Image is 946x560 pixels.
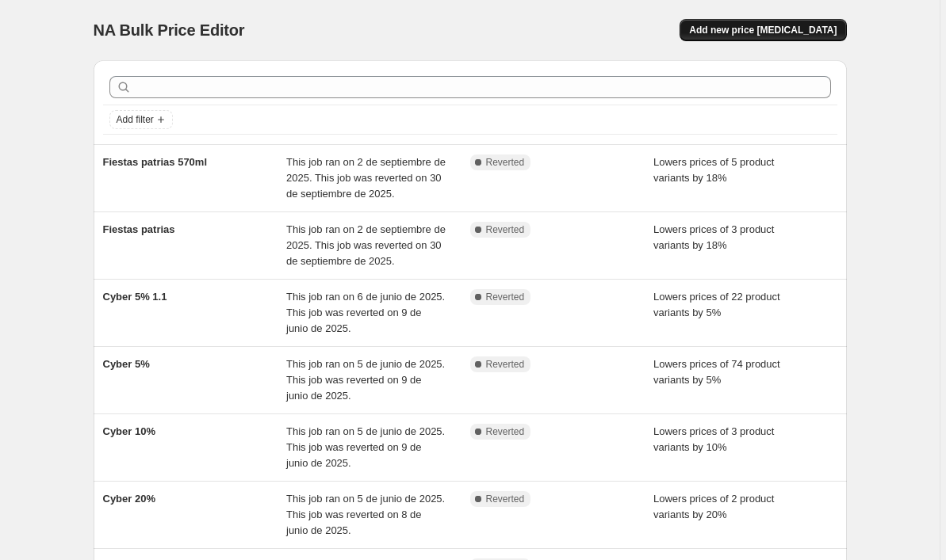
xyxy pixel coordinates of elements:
span: Reverted [486,223,525,236]
span: Lowers prices of 3 product variants by 10% [653,425,774,453]
span: This job ran on 2 de septiembre de 2025. This job was reverted on 30 de septiembre de 2025. [286,223,446,267]
span: Reverted [486,291,525,303]
span: Cyber 5% [103,358,150,370]
span: This job ran on 5 de junio de 2025. This job was reverted on 9 de junio de 2025. [286,358,445,402]
span: NA Bulk Price Editor [94,21,245,39]
span: Cyber 5% 1.1 [103,291,167,303]
span: Add filter [117,113,154,126]
span: Fiestas patrias [103,223,175,235]
span: Lowers prices of 3 product variants by 18% [653,223,774,251]
span: This job ran on 5 de junio de 2025. This job was reverted on 9 de junio de 2025. [286,425,445,469]
span: This job ran on 5 de junio de 2025. This job was reverted on 8 de junio de 2025. [286,493,445,536]
span: Lowers prices of 2 product variants by 20% [653,493,774,520]
button: Add new price [MEDICAL_DATA] [680,19,846,41]
span: Cyber 20% [103,493,155,505]
span: This job ran on 6 de junio de 2025. This job was reverted on 9 de junio de 2025. [286,291,445,334]
span: Lowers prices of 22 product variants by 5% [653,291,780,318]
span: Reverted [486,493,525,505]
span: Cyber 10% [103,425,155,437]
span: Lowers prices of 74 product variants by 5% [653,358,780,386]
span: Fiestas patrias 570ml [103,156,208,168]
button: Add filter [109,110,173,129]
span: Add new price [MEDICAL_DATA] [689,24,837,36]
span: Lowers prices of 5 product variants by 18% [653,156,774,184]
span: Reverted [486,358,525,371]
span: Reverted [486,156,525,169]
span: Reverted [486,425,525,438]
span: This job ran on 2 de septiembre de 2025. This job was reverted on 30 de septiembre de 2025. [286,156,446,200]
